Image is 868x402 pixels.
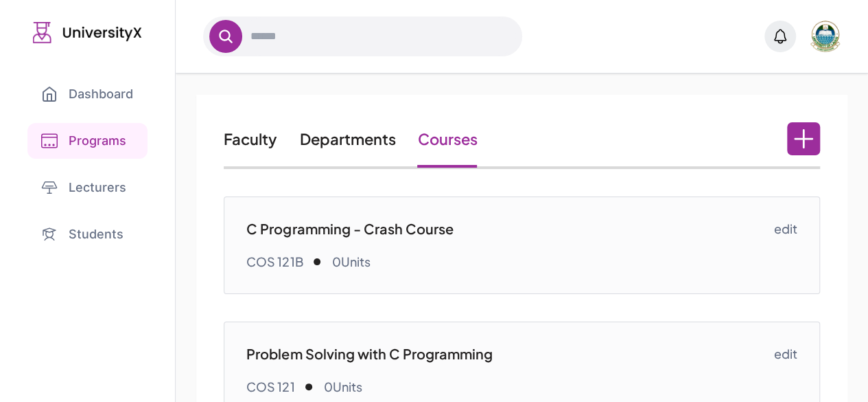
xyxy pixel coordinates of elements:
[27,123,148,159] a: Programs
[27,170,148,205] a: Lecturers
[224,129,277,148] a: Faculty
[774,219,797,238] a: edit
[246,219,773,271] a: C Programming - Crash CourseCOS 121B 0Units
[417,129,477,148] a: Courses
[331,252,370,271] p: 0Units
[27,216,148,252] a: Students
[33,22,142,43] img: UniversityX
[774,344,797,364] a: edit
[246,344,773,397] a: Problem Solving with C ProgrammingCOS 121 0Units
[246,219,773,238] p: C Programming - Crash Course
[299,129,395,148] a: Departments
[323,377,362,397] p: 0Units
[27,76,147,112] a: Dashboard
[246,377,294,397] p: COS 121
[246,344,773,364] p: Problem Solving with C Programming
[246,252,303,271] p: COS 121B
